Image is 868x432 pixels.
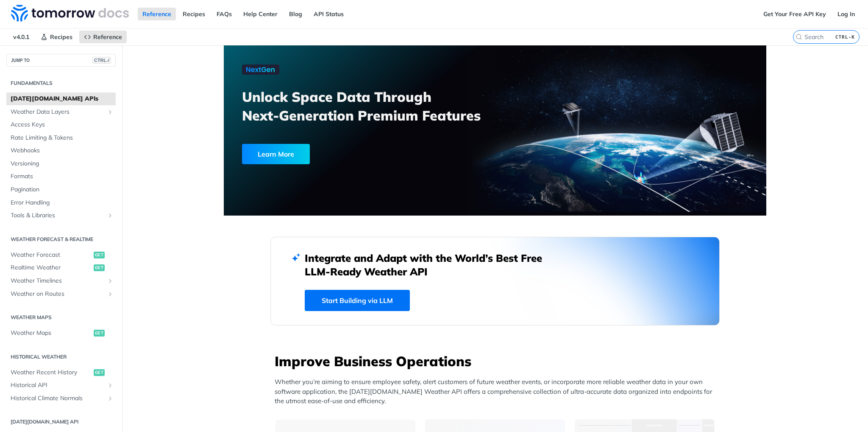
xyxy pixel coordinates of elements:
a: Realtime Weatherget [6,261,116,274]
a: Historical APIShow subpages for Historical API [6,379,116,392]
a: Blog [284,8,307,20]
span: Weather Data Layers [11,108,105,116]
h2: Historical Weather [6,353,116,361]
span: Historical Climate Normals [11,394,105,403]
button: Show subpages for Weather Timelines [107,278,114,284]
a: API Status [309,8,348,20]
p: Whether you’re aiming to ensure employee safety, alert customers of future weather events, or inc... [275,377,720,406]
a: Log In [833,8,860,20]
a: Start Building via LLM [305,290,410,311]
button: Show subpages for Weather Data Layers [107,109,114,115]
a: Weather TimelinesShow subpages for Weather Timelines [6,275,116,287]
span: Weather Forecast [11,251,92,259]
h2: [DATE][DOMAIN_NAME] API [6,418,116,426]
span: Rate Limiting & Tokens [11,134,114,142]
h3: Improve Business Operations [275,352,720,370]
a: Webhooks [6,144,116,157]
a: Weather on RoutesShow subpages for Weather on Routes [6,288,116,300]
span: Historical API [11,381,105,390]
a: Pagination [6,183,116,196]
kbd: CTRL-K [833,33,857,41]
span: Error Handling [11,199,114,207]
a: Tools & LibrariesShow subpages for Tools & Libraries [6,209,116,222]
a: Weather Forecastget [6,249,116,261]
button: Show subpages for Historical Climate Normals [107,395,114,402]
div: Learn More [242,144,310,164]
span: Realtime Weather [11,264,92,272]
span: Weather on Routes [11,290,105,298]
span: get [94,252,105,258]
button: Show subpages for Tools & Libraries [107,212,114,219]
span: CTRL-/ [92,57,111,64]
span: Recipes [50,33,72,41]
span: Versioning [11,160,114,168]
a: [DATE][DOMAIN_NAME] APIs [6,93,116,105]
a: Weather Mapsget [6,327,116,339]
a: Reference [138,8,176,20]
span: Weather Timelines [11,277,105,285]
img: NextGen [242,65,279,75]
span: [DATE][DOMAIN_NAME] APIs [11,95,114,103]
span: Formats [11,172,114,181]
a: Recipes [36,31,77,43]
a: Historical Climate NormalsShow subpages for Historical Climate Normals [6,392,116,405]
a: Error Handling [6,196,116,209]
button: Show subpages for Historical API [107,382,114,389]
a: Weather Data LayersShow subpages for Weather Data Layers [6,106,116,118]
span: Webhooks [11,146,114,155]
a: FAQs [212,8,236,20]
span: Access Keys [11,121,114,129]
span: Reference [93,33,122,41]
a: Weather Recent Historyget [6,366,116,379]
span: get [94,330,105,337]
a: Get Your Free API Key [759,8,831,20]
a: Learn More [242,144,452,164]
a: Versioning [6,157,116,170]
a: Help Center [239,8,282,20]
button: JUMP TOCTRL-/ [6,54,116,67]
img: Tomorrow.io Weather API Docs [11,5,129,22]
a: Reference [79,31,127,43]
a: Rate Limiting & Tokens [6,132,116,144]
h2: Weather Forecast & realtime [6,236,116,243]
h2: Integrate and Adapt with the World’s Best Free LLM-Ready Weather API [305,251,555,278]
h2: Fundamentals [6,79,116,87]
span: v4.0.1 [8,31,34,43]
a: Formats [6,170,116,183]
h3: Unlock Space Data Through Next-Generation Premium Features [242,87,504,125]
button: Show subpages for Weather on Routes [107,291,114,297]
span: get [94,369,105,376]
a: Access Keys [6,118,116,131]
a: Recipes [178,8,210,20]
span: Pagination [11,185,114,194]
svg: Search [796,34,802,40]
span: Tools & Libraries [11,211,105,220]
span: Weather Recent History [11,368,92,377]
span: Weather Maps [11,329,92,337]
h2: Weather Maps [6,314,116,321]
span: get [94,264,105,271]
